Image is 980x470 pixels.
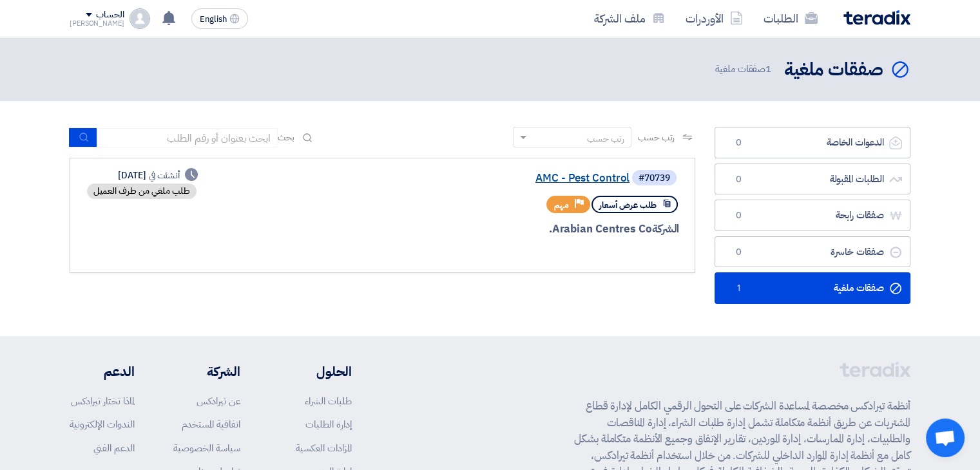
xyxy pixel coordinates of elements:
span: 0 [731,136,746,149]
a: لماذا تختار تيرادكس [71,394,135,408]
a: الندوات الإلكترونية [70,417,135,431]
a: صفقات ملغية1 [715,272,910,304]
a: عن تيرادكس [197,394,240,408]
a: الأوردرات [675,3,753,33]
a: إدارة الطلبات [305,417,352,431]
a: اتفاقية المستخدم [182,417,240,431]
img: Teradix logo [843,10,910,25]
span: أنشئت في [149,169,180,182]
span: بحث [278,131,294,144]
a: المزادات العكسية [296,441,352,455]
div: [PERSON_NAME] [70,20,124,27]
span: English [200,15,227,24]
div: #70739 [639,174,670,183]
a: الدعم الفني [93,441,135,455]
span: 1 [731,282,746,295]
li: الحلول [279,362,352,381]
a: Open chat [926,418,965,457]
span: رتب حسب [638,131,675,144]
span: 0 [731,246,746,259]
li: الدعم [70,362,135,381]
span: طلب عرض أسعار [599,199,657,211]
span: 0 [731,173,746,186]
div: الحساب [96,10,124,21]
a: ملف الشركة [584,3,675,33]
li: الشركة [173,362,240,381]
span: مهم [554,199,569,211]
a: الدعوات الخاصة0 [715,127,910,158]
a: صفقات رابحة0 [715,200,910,231]
img: profile_test.png [130,8,150,29]
input: ابحث بعنوان أو رقم الطلب [97,128,278,147]
button: English [191,8,248,29]
a: AMC - Pest Control [372,173,629,184]
span: صفقات ملغية [715,62,774,77]
a: الطلبات المقبولة0 [715,164,910,195]
div: Arabian Centres Co. [369,221,679,238]
a: الطلبات [753,3,828,33]
span: 1 [765,62,771,76]
span: الشركة [652,221,680,237]
div: طلب ملغي من طرف العميل [87,183,197,199]
span: 0 [731,209,746,222]
a: طلبات الشراء [305,394,352,408]
a: صفقات خاسرة0 [715,236,910,268]
div: [DATE] [118,169,198,182]
a: سياسة الخصوصية [173,441,240,455]
h2: صفقات ملغية [784,57,883,82]
div: رتب حسب [587,132,624,146]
